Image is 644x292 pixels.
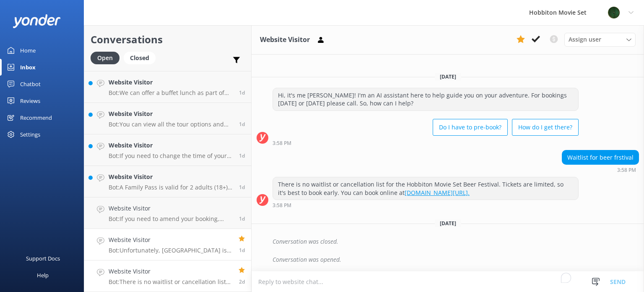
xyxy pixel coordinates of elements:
[608,6,620,19] img: 34-1625720359.png
[435,220,461,227] span: [DATE]
[239,121,245,128] span: Oct 04 2025 11:28am (UTC +13:00) Pacific/Auckland
[239,184,245,191] span: Oct 04 2025 10:46am (UTC +13:00) Pacific/Auckland
[617,168,636,173] strong: 3:58 PM
[109,184,233,191] p: Bot: A Family Pass is valid for 2 adults (18+) and 2 youths (11-17 years).
[84,134,251,166] a: Website VisitorBot:If you need to change the time of your booking, please contact our team at [EM...
[20,126,40,143] div: Settings
[273,234,639,249] div: Conversation was closed.
[109,278,232,286] p: Bot: There is no waitlist or cancellation list for the Hobbiton Movie Set Beer Festival. Tickets ...
[433,119,508,136] button: Do I have to pre-book?
[109,152,233,160] p: Bot: If you need to change the time of your booking, please contact our team at [EMAIL_ADDRESS][D...
[84,260,251,292] a: Website VisitorBot:There is no waitlist or cancellation list for the Hobbiton Movie Set Beer Fest...
[20,109,52,126] div: Recommend
[109,204,233,213] h4: Website Visitor
[435,73,461,80] span: [DATE]
[273,202,579,208] div: Oct 02 2025 03:58pm (UTC +13:00) Pacific/Auckland
[84,166,251,197] a: Website VisitorBot:A Family Pass is valid for 2 adults (18+) and 2 youths (11-17 years).1d
[109,78,233,87] h4: Website Visitor
[109,247,232,254] p: Bot: Unfortunately, [GEOGRAPHIC_DATA] is closed on [DATE], [DATE]. However, you can book a tour f...
[239,247,245,254] span: Oct 04 2025 06:25am (UTC +13:00) Pacific/Auckland
[84,71,251,103] a: Website VisitorBot:We can offer a buffet lunch as part of your Private Tour experience for an add...
[13,14,61,28] img: yonder-white-logo.png
[239,89,245,96] span: Oct 04 2025 12:24pm (UTC +13:00) Pacific/Auckland
[84,229,251,260] a: Website VisitorBot:Unfortunately, [GEOGRAPHIC_DATA] is closed on [DATE], [DATE]. However, you can...
[37,267,49,284] div: Help
[91,32,245,47] h2: Conversations
[273,203,291,208] strong: 3:58 PM
[239,152,245,159] span: Oct 04 2025 10:57am (UTC +13:00) Pacific/Auckland
[91,52,119,64] div: Open
[239,215,245,222] span: Oct 04 2025 09:50am (UTC +13:00) Pacific/Auckland
[564,33,636,46] div: Assign User
[273,177,578,200] div: There is no waitlist or cancellation list for the Hobbiton Movie Set Beer Festival. Tickets are l...
[109,89,233,97] p: Bot: We can offer a buffet lunch as part of your Private Tour experience for an additional cost p...
[124,52,156,64] div: Closed
[512,119,579,136] button: How do I get there?
[91,53,124,62] a: Open
[109,215,233,223] p: Bot: If you need to amend your booking, please contact our team at [EMAIL_ADDRESS][DOMAIN_NAME] o...
[20,42,36,59] div: Home
[273,141,291,146] strong: 3:58 PM
[562,150,639,165] div: Waitlist for beer frstival
[109,235,232,245] h4: Website Visitor
[20,92,40,109] div: Reviews
[109,172,233,182] h4: Website Visitor
[109,109,233,118] h4: Website Visitor
[109,267,232,276] h4: Website Visitor
[84,103,251,134] a: Website VisitorBot:You can view all the tour options and make a booking online by visiting the fo...
[273,253,639,267] div: Conversation was opened.
[252,271,644,292] textarea: To enrich screen reader interactions, please activate Accessibility in Grammarly extension settings
[20,76,41,92] div: Chatbot
[109,141,233,150] h4: Website Visitor
[257,253,639,267] div: 2025-10-03T19:44:01.685
[569,35,601,44] span: Assign user
[124,53,160,62] a: Closed
[257,234,639,249] div: 2025-10-03T19:43:48.921
[562,167,639,173] div: Oct 02 2025 03:58pm (UTC +13:00) Pacific/Auckland
[273,88,578,110] div: Hi, it's me [PERSON_NAME]! I'm an AI assistant here to help guide you on your adventure. For book...
[405,189,470,197] a: [DOMAIN_NAME][URL].
[26,250,60,267] div: Support Docs
[109,121,233,128] p: Bot: You can view all the tour options and make a booking online by visiting the following links:...
[273,140,579,146] div: Oct 02 2025 03:58pm (UTC +13:00) Pacific/Auckland
[84,197,251,229] a: Website VisitorBot:If you need to amend your booking, please contact our team at [EMAIL_ADDRESS][...
[260,34,310,45] h3: Website Visitor
[20,59,36,76] div: Inbox
[239,278,245,285] span: Oct 02 2025 03:58pm (UTC +13:00) Pacific/Auckland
